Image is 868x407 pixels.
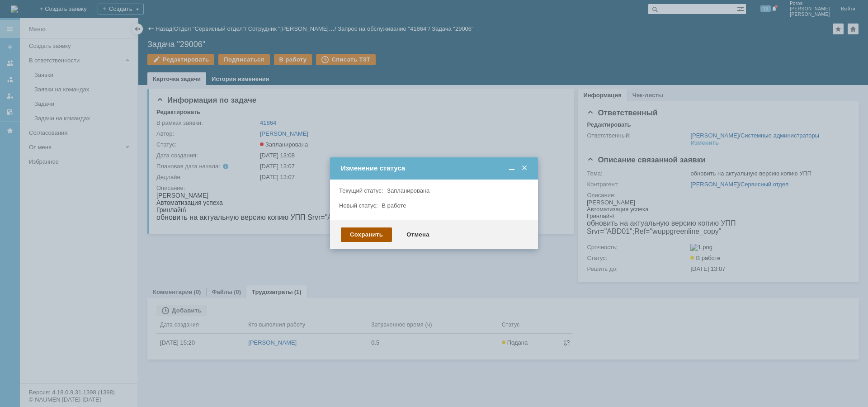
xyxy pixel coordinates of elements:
[339,202,378,209] label: Новый статус:
[341,164,529,172] div: Изменение статуса
[507,164,516,172] span: Свернуть (Ctrl + M)
[387,187,429,194] span: Запланирована
[339,187,383,194] label: Текущий статус:
[520,164,529,172] span: Закрыть
[382,202,406,209] span: В работе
